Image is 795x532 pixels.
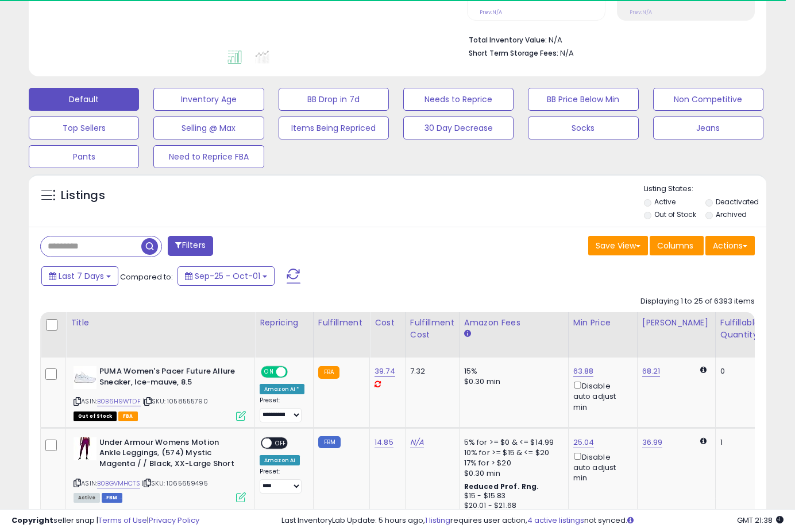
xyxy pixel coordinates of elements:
[573,379,628,413] div: Disable auto adjust min
[528,88,638,111] button: BB Price Below Min
[425,515,450,526] a: 1 listing
[705,236,755,255] button: Actions
[464,376,559,387] div: $0.30 min
[153,117,264,139] button: Selling @ Max
[720,317,760,341] div: Fulfillable Quantity
[286,367,304,377] span: OFF
[403,117,514,139] button: 30 Day Decrease
[642,366,661,377] a: 68.21
[11,515,53,526] strong: Copyright
[653,88,763,111] button: Non Competitive
[464,481,539,491] b: Reduced Prof. Rng.
[177,266,275,286] button: Sep-25 - Oct-01
[168,236,213,256] button: Filters
[464,448,559,458] div: 10% for >= $15 & <= $20
[573,437,595,448] a: 25.04
[142,397,208,406] span: | SKU: 1058555790
[29,88,139,111] button: Default
[464,468,559,479] div: $0.30 min
[29,117,139,139] button: Top Sellers
[573,317,632,329] div: Min Price
[464,317,564,329] div: Amazon Fees
[720,437,756,448] div: 1
[29,145,139,168] button: Pants
[262,367,276,377] span: ON
[464,458,559,468] div: 17% for > $20
[464,437,559,448] div: 5% for >= $0 & <= $14.99
[657,240,693,251] span: Columns
[260,384,304,394] div: Amazon AI *
[318,317,365,329] div: Fulfillment
[650,236,704,255] button: Columns
[464,491,559,501] div: $15 - $15.83
[97,479,140,488] a: B0BGVMHCTS
[153,145,264,168] button: Need to Reprice FBA
[375,437,393,448] a: 14.85
[59,270,104,282] span: Last 7 Days
[279,117,389,139] button: Items Being Repriced
[410,437,424,448] a: N/A
[281,515,784,526] div: Last InventoryLab Update: 5 hours ago, requires user action, not synced.
[153,88,264,111] button: Inventory Age
[142,479,208,488] span: | SKU: 1065659495
[644,184,766,195] p: Listing States:
[11,515,199,526] div: seller snap | |
[318,436,341,448] small: FBM
[528,117,638,139] button: Socks
[41,266,118,286] button: Last 7 Days
[260,468,304,494] div: Preset:
[716,197,759,207] label: Deactivated
[74,411,117,421] span: All listings that are currently out of stock and unavailable for purchase on Amazon
[61,188,105,204] h5: Listings
[573,366,594,377] a: 63.88
[640,296,755,307] div: Displaying 1 to 25 of 6393 items
[74,366,246,420] div: ASIN:
[720,366,756,376] div: 0
[716,209,747,219] label: Archived
[71,317,250,329] div: Title
[573,451,628,484] div: Disable auto adjust min
[260,455,300,465] div: Amazon AI
[99,366,239,390] b: PUMA Women's Pacer Future Allure Sneaker, Ice-mauve, 8.5
[318,366,339,379] small: FBA
[588,236,648,255] button: Save View
[527,515,584,526] a: 4 active listings
[98,515,147,526] a: Terms of Use
[279,88,389,111] button: BB Drop in 7d
[195,270,260,282] span: Sep-25 - Oct-01
[375,366,395,377] a: 39.74
[74,493,100,503] span: All listings currently available for purchase on Amazon
[642,317,711,329] div: [PERSON_NAME]
[737,515,784,526] span: 2025-10-9 21:38 GMT
[642,437,663,448] a: 36.99
[74,437,97,460] img: 31o-HTtGiRL._SL40_.jpg
[654,209,696,219] label: Out of Stock
[118,411,138,421] span: FBA
[410,317,454,341] div: Fulfillment Cost
[403,88,514,111] button: Needs to Reprice
[120,271,173,282] span: Compared to:
[653,117,763,139] button: Jeans
[410,366,450,376] div: 7.32
[654,197,676,207] label: Active
[260,397,304,422] div: Preset:
[464,366,559,376] div: 15%
[102,493,122,503] span: FBM
[97,397,141,406] a: B0B6H9WTDF
[74,366,97,389] img: 31P5-p9+ifL._SL40_.jpg
[464,329,471,339] small: Amazon Fees.
[375,317,400,329] div: Cost
[272,438,290,448] span: OFF
[260,317,308,329] div: Repricing
[149,515,199,526] a: Privacy Policy
[99,437,239,472] b: Under Armour Womens Motion Ankle Leggings, (574) Mystic Magenta / / Black, XX-Large Short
